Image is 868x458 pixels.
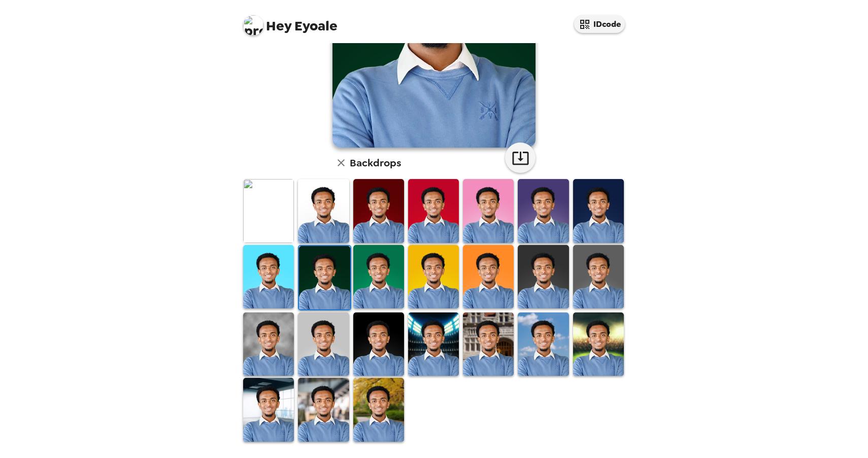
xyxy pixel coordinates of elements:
[243,15,263,36] img: profile pic
[574,15,625,33] button: IDcode
[243,179,294,242] img: Original
[266,17,291,35] span: Hey
[243,10,338,33] span: Eyoale
[350,155,401,171] h6: Backdrops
